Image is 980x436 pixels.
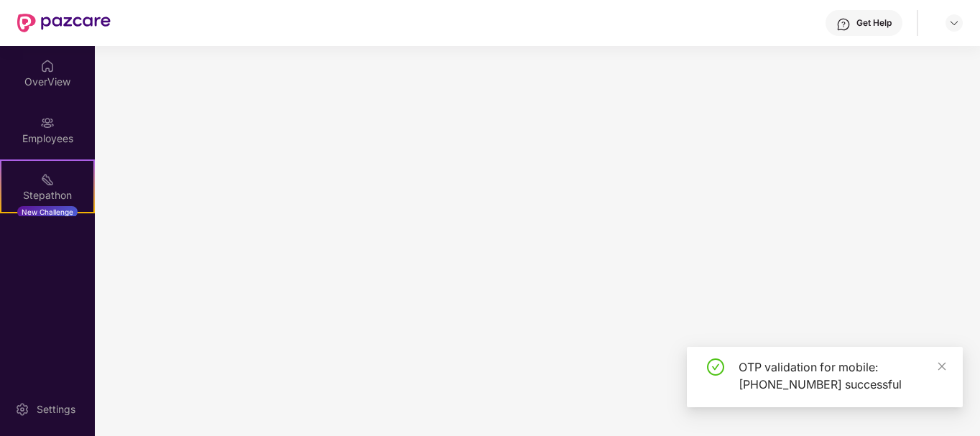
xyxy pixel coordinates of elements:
[739,358,946,393] div: OTP validation for mobile: [PHONE_NUMBER] successful
[707,358,724,376] span: check-circle
[40,116,55,130] img: svg+xml;base64,PHN2ZyBpZD0iRW1wbG95ZWVzIiB4bWxucz0iaHR0cDovL3d3dy53My5vcmcvMjAwMC9zdmciIHdpZHRoPS...
[17,206,78,218] div: New Challenge
[40,172,55,187] img: svg+xml;base64,PHN2ZyB4bWxucz0iaHR0cDovL3d3dy53My5vcmcvMjAwMC9zdmciIHdpZHRoPSIyMSIgaGVpZ2h0PSIyMC...
[32,402,80,417] div: Settings
[40,59,55,73] img: svg+xml;base64,PHN2ZyBpZD0iSG9tZSIgeG1sbnM9Imh0dHA6Ly93d3cudzMub3JnLzIwMDAvc3ZnIiB3aWR0aD0iMjAiIG...
[836,17,851,32] img: svg+xml;base64,PHN2ZyBpZD0iSGVscC0zMngzMiIgeG1sbnM9Imh0dHA6Ly93d3cudzMub3JnLzIwMDAvc3ZnIiB3aWR0aD...
[1,188,93,203] div: Stepathon
[948,17,960,29] img: svg+xml;base64,PHN2ZyBpZD0iRHJvcGRvd24tMzJ4MzIiIHhtbG5zPSJodHRwOi8vd3d3LnczLm9yZy8yMDAwL3N2ZyIgd2...
[856,17,892,29] div: Get Help
[15,402,29,417] img: svg+xml;base64,PHN2ZyBpZD0iU2V0dGluZy0yMHgyMCIgeG1sbnM9Imh0dHA6Ly93d3cudzMub3JnLzIwMDAvc3ZnIiB3aW...
[937,361,947,371] span: close
[17,14,111,32] img: New Pazcare Logo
